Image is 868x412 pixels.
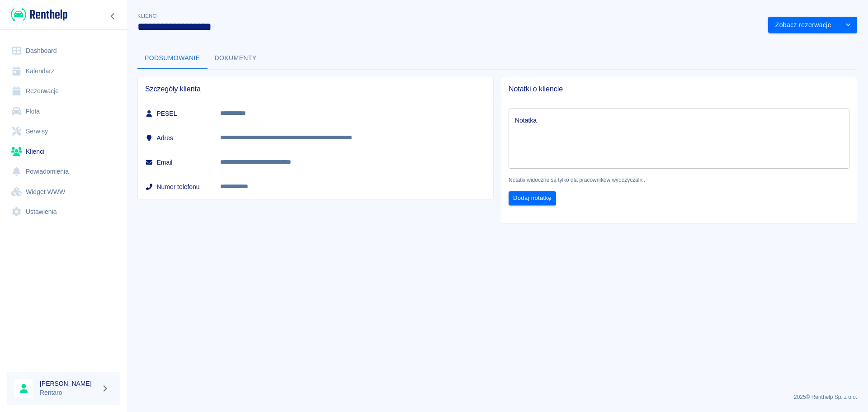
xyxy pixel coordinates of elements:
span: Szczegóły klienta [145,85,486,94]
h6: PESEL [145,109,206,118]
button: Zwiń nawigację [106,10,120,22]
img: Renthelp logo [11,7,67,22]
a: Flota [7,101,120,122]
h6: Adres [145,133,206,142]
span: Notatki o kliencie [509,85,849,94]
button: Dodaj notatkę [509,191,556,205]
span: Klienci [137,13,158,19]
p: 2025 © Renthelp Sp. z o.o. [137,393,857,401]
a: Rezerwacje [7,81,120,101]
a: Dashboard [7,41,120,61]
a: Widget WWW [7,182,120,202]
a: Renthelp logo [7,7,67,22]
h6: Numer telefonu [145,182,206,191]
h6: Email [145,158,206,167]
button: Dokumenty [208,47,264,69]
a: Kalendarz [7,61,120,81]
button: Podsumowanie [137,47,208,69]
p: Notatki widoczne są tylko dla pracowników wypożyczalni. [509,176,849,184]
a: Powiadomienia [7,161,120,182]
p: Rentaro [40,388,98,398]
a: Ustawienia [7,202,120,222]
a: Serwisy [7,121,120,142]
h6: [PERSON_NAME] [40,379,98,388]
button: drop-down [839,17,857,33]
a: Klienci [7,142,120,162]
button: Zobacz rezerwacje [768,17,839,33]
